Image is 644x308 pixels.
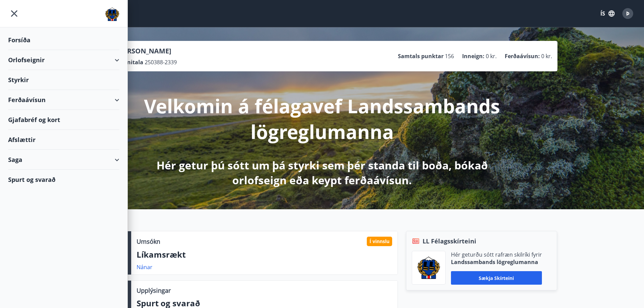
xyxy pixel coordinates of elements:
[367,237,392,246] div: Í vinnslu
[8,70,119,90] div: Styrkir
[8,7,20,20] button: menu
[117,46,177,56] p: [PERSON_NAME]
[145,58,177,66] span: 250388-2339
[137,286,171,295] p: Upplýsingar
[398,52,444,60] p: Samtals punktar
[620,5,636,22] button: Þ
[144,93,501,144] p: Velkomin á félagavef Landssambands lögreglumanna
[541,52,552,60] span: 0 kr.
[137,263,152,271] a: Nánar
[8,170,119,189] div: Spurt og svarað
[8,90,119,110] div: Ferðaávísun
[462,52,484,60] p: Inneign :
[486,52,497,60] span: 0 kr.
[451,258,542,266] p: Landssambands lögreglumanna
[505,52,540,60] p: Ferðaávísun :
[626,10,629,17] span: Þ
[8,50,119,70] div: Orlofseignir
[105,7,119,21] img: union_logo
[144,158,501,188] p: Hér getur þú sótt um þá styrki sem þér standa til boða, bókað orlofseign eða keypt ferðaávísun.
[451,251,542,258] p: Hér geturðu sótt rafræn skilríki fyrir
[8,130,119,150] div: Afslættir
[137,249,392,260] p: Líkamsrækt
[417,257,440,279] img: 1cqKbADZNYZ4wXUG0EC2JmCwhQh0Y6EN22Kw4FTY.png
[445,52,454,60] span: 156
[117,58,143,66] p: Kennitala
[423,237,476,245] span: LL Félagsskírteini
[451,271,542,285] button: Sækja skírteini
[8,150,119,170] div: Saga
[8,30,119,50] div: Forsíða
[8,110,119,130] div: Gjafabréf og kort
[137,237,160,246] p: Umsókn
[597,7,618,20] button: ÍS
